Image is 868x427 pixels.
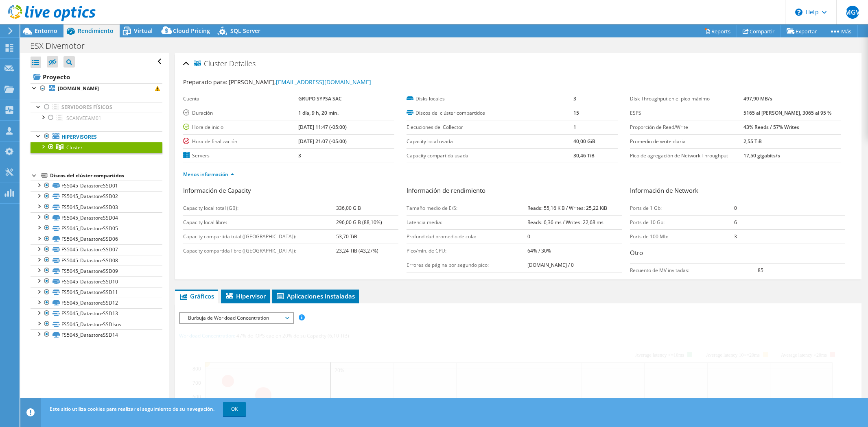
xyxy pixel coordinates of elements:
label: Capacity local usada [407,137,573,146]
span: Virtual [134,27,153,35]
a: FS5045_DatastoreSSD03 [31,202,162,212]
a: SCANVEEAM01 [31,113,162,123]
a: FS5045_DatastoreSSD06 [31,234,162,244]
span: Aplicaciones instaladas [276,292,355,300]
b: Reads: 6,36 ms / Writes: 22,68 ms [527,219,603,226]
a: Reports [698,25,737,37]
b: [DOMAIN_NAME] [58,85,99,92]
a: FS5045_DatastoreSSD05 [31,223,162,233]
label: Proporción de Read/Write [630,123,743,131]
td: Recuento de MV invitadas: [630,263,758,277]
b: 30,46 TiB [573,152,595,159]
a: FS5045_DatastoreSSD12 [31,298,162,308]
label: Discos del clúster compartidos [407,109,573,117]
a: FS5045_DatastoreSSD07 [31,244,162,255]
a: OK [223,402,246,416]
a: FS5045_DatastoreSSD13 [31,308,162,319]
td: Capacity compartida total ([GEOGRAPHIC_DATA]): [183,229,336,244]
a: FS5045_DatastoreSSD08 [31,255,162,266]
span: SQL Server [230,27,260,35]
b: 497,90 MB/s [743,95,772,102]
span: MGV [846,6,859,19]
label: Capacity compartida usada [407,152,573,160]
b: 6 [734,219,737,226]
a: FS5045_DatastoreSSD11 [31,287,162,298]
span: Rendimiento [78,27,114,35]
a: [DOMAIN_NAME] [31,83,162,94]
b: Reads: 55,16 KiB / Writes: 25,22 KiB [527,205,607,211]
h3: Información de Network [630,186,845,197]
span: Cluster [194,60,227,68]
b: 2,55 TiB [743,138,762,145]
a: FS5045_DatastoreSSD14 [31,329,162,340]
label: ESPS [630,109,743,117]
b: 43% Reads / 57% Writes [743,124,799,131]
b: 0 [527,276,530,283]
b: 1 día, 9 h, 20 min. [298,109,339,116]
a: FS5045_DatastoreSSD04 [31,212,162,223]
b: [DATE] 11:47 (-05:00) [298,124,347,131]
label: Promedio de write diaria [630,137,743,146]
label: Duración [183,109,298,117]
b: 0 [734,205,737,211]
b: 0 [527,233,530,240]
b: GRUPO SYPSA SAC [298,95,342,102]
b: 3 [734,233,737,240]
span: Este sitio utiliza cookies para realizar el seguimiento de su navegación. [50,405,214,412]
span: Cloud Pricing [173,27,210,35]
a: Compartir [737,25,781,37]
td: Capacity compartida libre ([GEOGRAPHIC_DATA]): [183,244,336,258]
a: FS5045_DatastoreSSD09 [31,266,162,276]
b: 1 [573,124,576,131]
span: Hipervisor [225,292,266,300]
label: Ejecuciones del Collector [407,123,573,131]
a: [EMAIL_ADDRESS][DOMAIN_NAME] [276,78,371,86]
a: Servidores físicos [31,102,162,113]
a: FS5045_DatastoreSSD01 [31,181,162,191]
span: Cluster [66,144,83,151]
b: 85 [758,267,763,274]
td: Ports de 1 Gb: [630,201,734,215]
a: FS5045_DatastoreSSDIsos [31,319,162,329]
a: FS5045_DatastoreSSD10 [31,276,162,287]
td: Pico/mín. de CPU: [407,244,527,258]
b: 296,00 GiB (88,10%) [336,219,382,226]
td: Latencia media: [407,215,527,229]
b: 3 [298,152,301,159]
a: Exportar [781,25,823,37]
label: Cuenta [183,95,298,103]
td: Ports de 10 Gb: [630,215,734,229]
span: [PERSON_NAME], [229,78,371,86]
h1: ESX Divemotor [26,41,97,50]
label: Hora de finalización [183,137,298,146]
label: Servers [183,152,298,160]
a: Más [823,25,858,37]
b: 3 [573,95,576,102]
span: SCANVEEAM01 [66,115,101,122]
b: [DOMAIN_NAME] / 0 [527,261,574,268]
label: Preparado para: [183,78,227,86]
b: 15 [573,109,579,116]
td: Capacity local libre: [183,215,336,229]
a: Menos información [183,171,234,178]
svg: \n [795,9,802,16]
h3: Información de Capacity [183,186,398,197]
b: [DATE] 21:07 (-05:00) [298,138,347,145]
label: Disks locales [407,95,573,103]
span: Detalles [229,59,256,68]
b: 23,24 TiB (43,27%) [336,247,378,254]
a: Hipervisores [31,131,162,142]
a: Proyecto [31,70,162,83]
a: Cluster [31,142,162,152]
label: Hora de inicio [183,123,298,131]
a: FS5045_DatastoreSSD02 [31,191,162,202]
td: Recuento de núcleos con saturación máxima: [407,272,527,286]
div: Discos del clúster compartidos [50,171,162,181]
b: 17,50 gigabits/s [743,152,780,159]
td: Errores de página por segundo pico: [407,258,527,272]
span: Gráficos [179,292,214,300]
span: Entorno [35,27,57,35]
td: Tamaño medio de E/S: [407,201,527,215]
b: 336,00 GiB [336,205,361,211]
b: 64% / 30% [527,247,551,254]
